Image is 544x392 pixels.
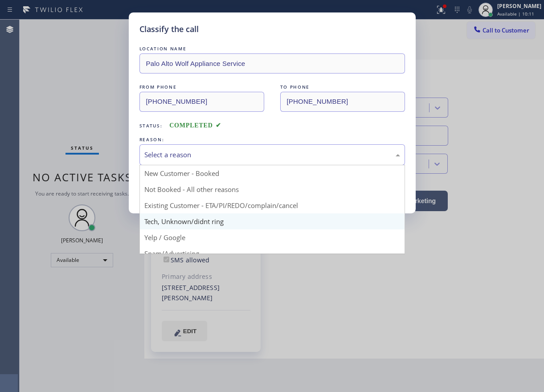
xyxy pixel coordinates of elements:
div: LOCATION NAME [139,44,405,53]
h5: Classify the call [139,23,199,35]
span: COMPLETED [169,122,221,129]
div: REASON: [139,135,405,144]
span: Status: [139,122,163,129]
input: To phone [280,92,405,112]
div: Existing Customer - ETA/PI/REDO/complain/cancel [140,197,405,213]
input: From phone [139,92,264,112]
div: New Customer - Booked [140,165,405,181]
div: Spam/Advertising [140,245,405,261]
div: Yelp / Google [140,229,405,245]
div: FROM PHONE [139,82,264,92]
div: Not Booked - All other reasons [140,181,405,197]
div: TO PHONE [280,82,405,92]
div: Tech, Unknown/didnt ring [140,213,405,229]
div: Select a reason [144,150,400,160]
